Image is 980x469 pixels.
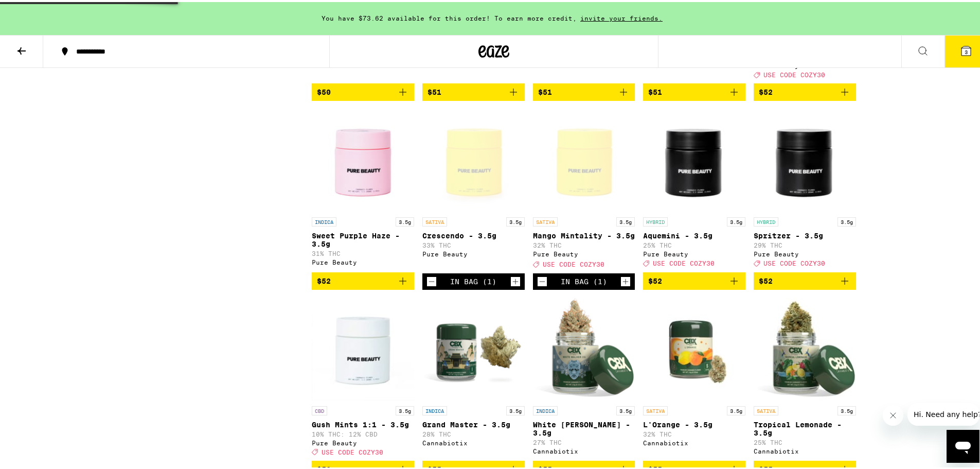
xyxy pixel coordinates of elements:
[533,296,635,399] img: Cannabiotix - White Walker OG - 3.5g
[643,249,745,255] div: Pure Beauty
[653,258,715,265] span: USE CODE COZY30
[422,429,525,436] p: 28% THC
[759,275,773,283] span: $52
[422,81,525,99] button: Add to bag
[754,81,856,99] button: Add to bag
[422,296,525,459] a: Open page for Grand Master - 3.5g from Cannabiotix
[506,404,525,413] p: 3.5g
[312,107,414,270] a: Open page for Sweet Purple Haze - 3.5g from Pure Beauty
[616,404,635,413] p: 3.5g
[648,275,662,283] span: $52
[537,274,547,285] button: Decrement
[533,419,635,435] p: White [PERSON_NAME] - 3.5g
[317,86,331,94] span: $50
[754,437,856,444] p: 25% THC
[616,215,635,224] p: 3.5g
[510,274,521,285] button: Increment
[422,230,525,238] p: Crescendo - 3.5g
[643,419,745,427] p: L'Orange - 3.5g
[533,437,635,444] p: 27% THC
[322,13,577,20] span: You have $73.62 available for this order! To earn more credit,
[312,230,414,246] p: Sweet Purple Haze - 3.5g
[312,81,414,99] button: Add to bag
[643,81,745,99] button: Add to bag
[643,296,745,399] img: Cannabiotix - L'Orange - 3.5g
[422,215,447,224] p: SATIVA
[396,404,414,413] p: 3.5g
[838,404,856,413] p: 3.5g
[620,274,631,285] button: Increment
[422,296,525,399] img: Cannabiotix - Grand Master - 3.5g
[643,296,745,459] a: Open page for L'Orange - 3.5g from Cannabiotix
[533,230,635,238] p: Mango Mintality - 3.5g
[643,215,668,224] p: HYBRID
[422,404,447,413] p: INDICA
[754,296,856,459] a: Open page for Tropical Lemonade - 3.5g from Cannabiotix
[533,81,635,99] button: Add to bag
[754,240,856,247] p: 29% THC
[727,215,745,224] p: 3.5g
[561,275,607,284] div: In Bag (1)
[759,86,773,94] span: $52
[648,86,662,94] span: $51
[312,107,414,210] img: Pure Beauty - Sweet Purple Haze - 3.5g
[754,107,856,270] a: Open page for Spritzer - 3.5g from Pure Beauty
[577,13,666,20] span: invite your friends.
[422,107,525,271] a: Open page for Crescendo - 3.5g from Pure Beauty
[754,270,856,288] button: Add to bag
[754,404,778,413] p: SATIVA
[533,249,635,255] div: Pure Beauty
[422,240,525,247] p: 33% THC
[907,401,979,424] iframe: Message from company
[312,270,414,288] button: Add to bag
[422,419,525,427] p: Grand Master - 3.5g
[754,215,778,224] p: HYBRID
[312,248,414,255] p: 31% THC
[533,215,558,224] p: SATIVA
[643,270,745,288] button: Add to bag
[763,70,825,76] span: USE CODE COZY30
[6,7,74,15] span: Hi. Need any help?
[450,275,496,284] div: In Bag (1)
[643,230,745,238] p: Aquemini - 3.5g
[312,257,414,264] div: Pure Beauty
[763,258,825,265] span: USE CODE COZY30
[317,275,331,283] span: $52
[312,296,414,459] a: Open page for Gush Mints 1:1 - 3.5g from Pure Beauty
[754,107,856,210] img: Pure Beauty - Spritzer - 3.5g
[426,274,437,285] button: Decrement
[643,429,745,436] p: 32% THC
[727,404,745,413] p: 3.5g
[312,215,336,224] p: INDICA
[965,47,968,53] span: 3
[427,86,441,94] span: $51
[947,428,979,461] iframe: Button to launch messaging window
[533,240,635,247] p: 32% THC
[543,259,604,266] span: USE CODE COZY30
[754,296,856,399] img: Cannabiotix - Tropical Lemonade - 3.5g
[533,446,635,453] div: Cannabiotix
[312,438,414,444] div: Pure Beauty
[396,215,414,224] p: 3.5g
[533,107,635,271] a: Open page for Mango Mintality - 3.5g from Pure Beauty
[754,249,856,255] div: Pure Beauty
[838,215,856,224] p: 3.5g
[422,249,525,255] div: Pure Beauty
[754,230,856,238] p: Spritzer - 3.5g
[312,296,414,399] img: Pure Beauty - Gush Mints 1:1 - 3.5g
[643,404,668,413] p: SATIVA
[312,429,414,436] p: 10% THC: 12% CBD
[643,438,745,444] div: Cannabiotix
[312,404,327,413] p: CBD
[322,447,383,454] span: USE CODE COZY30
[754,419,856,435] p: Tropical Lemonade - 3.5g
[533,404,558,413] p: INDICA
[643,107,745,210] img: Pure Beauty - Aquemini - 3.5g
[643,240,745,247] p: 25% THC
[312,419,414,427] p: Gush Mints 1:1 - 3.5g
[643,107,745,270] a: Open page for Aquemini - 3.5g from Pure Beauty
[422,438,525,444] div: Cannabiotix
[538,86,552,94] span: $51
[754,446,856,453] div: Cannabiotix
[533,296,635,459] a: Open page for White Walker OG - 3.5g from Cannabiotix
